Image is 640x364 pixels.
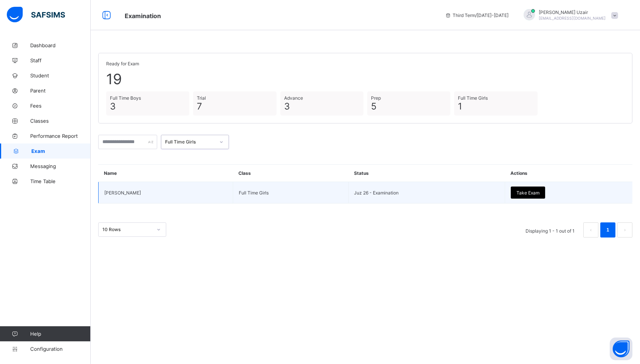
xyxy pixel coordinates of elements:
img: safsims [7,7,65,23]
div: SheikhUzair [516,9,622,22]
li: 1 [600,222,615,238]
span: Dashboard [30,42,91,48]
a: 1 [604,225,611,235]
span: 3 [110,101,186,112]
span: Prep [371,95,447,101]
li: 下一页 [617,222,632,238]
div: Full Time Girls [165,139,215,145]
span: Time Table [30,178,91,184]
span: Full Time Girls [458,95,533,101]
span: [PERSON_NAME] Uzair [539,9,606,15]
span: Staff [30,57,91,63]
span: 1 [458,101,533,112]
th: Status [348,165,505,182]
span: Examination [125,12,161,20]
span: Advance [284,95,360,101]
span: Messaging [30,163,91,169]
span: Trial [197,95,272,101]
button: Open asap [610,338,632,360]
span: Student [30,72,91,79]
span: Full Time Boys [110,95,186,101]
span: Exam [31,148,91,154]
th: Class [233,165,348,182]
span: Ready for Exam [106,61,625,66]
span: Take Exam [516,190,540,196]
li: Displaying 1 - 1 out of 1 [520,222,580,238]
span: Configuration [30,346,90,352]
button: next page [617,222,632,238]
th: Name [99,165,233,182]
div: 10 Rows [102,227,152,233]
span: Fees [30,103,91,109]
td: Juz 26 - Examination [348,182,505,204]
td: [PERSON_NAME] [99,182,233,204]
button: prev page [583,222,598,238]
span: Help [30,331,90,337]
span: 7 [197,101,272,112]
span: 19 [106,70,625,88]
span: Parent [30,88,91,94]
span: Classes [30,118,91,124]
span: session/term information [445,12,509,18]
td: Full Time Girls [233,182,348,204]
span: [EMAIL_ADDRESS][DOMAIN_NAME] [539,16,606,20]
span: 3 [284,101,360,112]
span: 5 [371,101,447,112]
th: Actions [505,165,632,182]
li: 上一页 [583,222,598,238]
span: Performance Report [30,133,91,139]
